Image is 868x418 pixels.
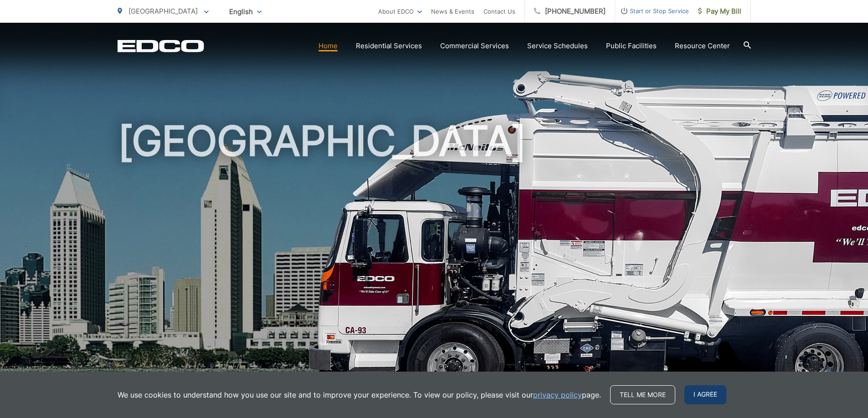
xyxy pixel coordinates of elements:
a: Residential Services [356,40,422,51]
a: About EDCO [378,6,422,17]
a: Public Facilities [606,40,657,51]
a: EDCD logo. Return to the homepage. [118,40,204,52]
a: Resource Center [675,40,730,51]
h1: [GEOGRAPHIC_DATA] [118,118,751,406]
a: Tell me more [610,385,675,404]
p: We use cookies to understand how you use our site and to improve your experience. To view our pol... [118,389,601,400]
a: Home [318,40,338,51]
span: I agree [684,385,726,404]
a: privacy policy [533,389,582,400]
span: Pay My Bill [698,6,741,17]
a: Service Schedules [527,40,588,51]
a: Contact Us [483,6,515,17]
span: [GEOGRAPHIC_DATA] [128,7,198,15]
a: Commercial Services [440,40,509,51]
a: News & Events [431,6,474,17]
span: English [222,4,268,20]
